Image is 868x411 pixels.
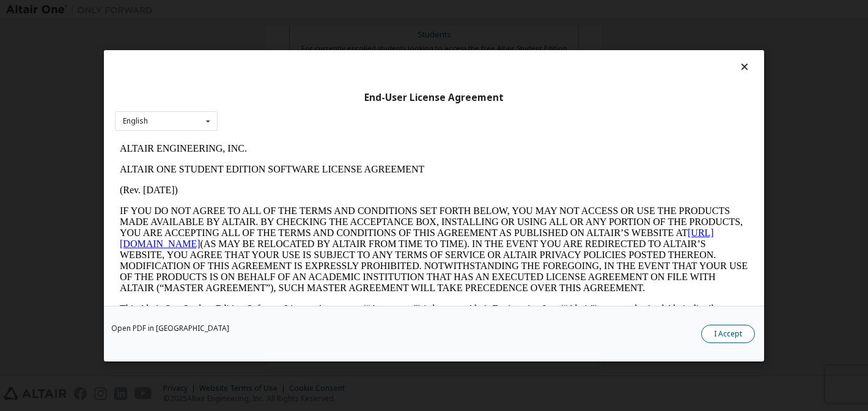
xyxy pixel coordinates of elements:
div: End-User License Agreement [115,91,753,103]
p: IF YOU DO NOT AGREE TO ALL OF THE TERMS AND CONDITIONS SET FORTH BELOW, YOU MAY NOT ACCESS OR USE... [5,67,633,155]
div: English [123,117,148,125]
p: This Altair One Student Edition Software License Agreement (“Agreement”) is between Altair Engine... [5,165,633,209]
p: ALTAIR ONE STUDENT EDITION SOFTWARE LICENSE AGREEMENT [5,26,633,37]
a: [URL][DOMAIN_NAME] [5,89,599,111]
button: I Accept [701,324,755,342]
a: Open PDF in [GEOGRAPHIC_DATA] [111,324,229,331]
p: ALTAIR ENGINEERING, INC. [5,5,633,16]
p: (Rev. [DATE]) [5,46,633,57]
